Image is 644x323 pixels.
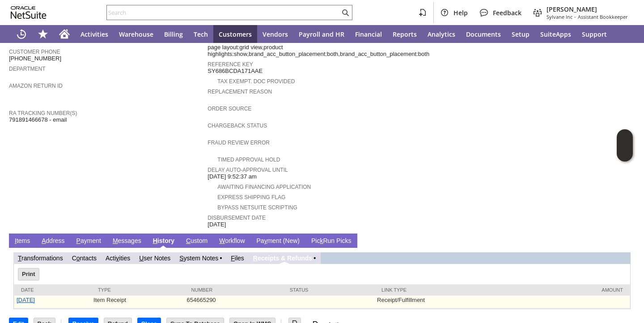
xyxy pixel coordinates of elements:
a: Workflow [217,237,247,246]
span: M [113,237,118,244]
span: Oracle Guided Learning Widget. To move around, please hold and drag [617,146,633,162]
div: Shortcuts [32,25,54,43]
a: Awaiting Financing Application [217,184,311,190]
a: System Notes [179,255,218,262]
svg: Home [59,29,70,39]
a: Items [13,237,32,246]
a: Analytics [422,25,461,43]
span: U [139,255,144,262]
a: Activities [106,255,130,262]
span: Assistant Bookkeeper [578,13,628,20]
span: F [231,255,235,262]
a: Files [231,255,244,262]
a: Payment [74,237,103,246]
input: Print [18,268,39,280]
span: I [15,237,17,244]
a: Disbursement Date [208,215,266,221]
span: T [18,255,21,262]
a: Warehouse [114,25,159,43]
td: Item Receipt [91,296,184,308]
a: History [151,237,177,246]
span: SY686BCDA171AAE [208,68,263,75]
div: Link Type [381,287,500,293]
a: Messages [110,237,144,246]
span: Tech [194,30,208,38]
a: Fraud Review Error [208,140,270,146]
a: Setup [506,25,535,43]
a: Custom [184,237,210,246]
svg: Search [340,7,351,18]
a: Address [39,237,67,246]
span: A [42,237,46,244]
div: Number [191,287,276,293]
a: Customers [213,25,257,43]
a: Activities [75,25,114,43]
a: RA Tracking Number(s) [9,110,77,116]
span: Support [582,30,607,38]
a: Replacement reason [208,89,272,95]
span: Payroll and HR [299,30,344,38]
a: Support [576,25,612,43]
span: [PHONE_NUMBER] [9,55,61,62]
a: Timed Approval Hold [217,157,280,163]
span: Activities [80,30,108,38]
div: Type [98,287,178,293]
a: Payment (New) [254,237,302,246]
span: Feedback [493,8,521,17]
span: page layout:grid view,product highlights:show,brand_acc_button_placement:both,brand_acc_button_pl... [208,44,429,58]
a: [DATE] [17,297,35,303]
a: Home [54,25,75,43]
a: Payroll and HR [293,25,350,43]
span: Vendors [263,30,288,38]
a: Billing [159,25,188,43]
span: 791891466678 - email [9,116,67,123]
span: C [186,237,191,244]
a: Chargeback Status [208,123,267,129]
div: Status [290,287,368,293]
span: o [76,255,80,262]
a: Reference Key [208,61,253,68]
span: k [320,237,323,244]
a: SuiteApps [535,25,576,43]
a: Unrolled view on [619,235,630,246]
span: [DATE] 9:52:37 am [208,173,257,180]
div: Amount [513,287,623,293]
a: Tax Exempt. Doc Provided [217,78,295,85]
span: v [116,255,119,262]
div: Date [21,287,85,293]
span: - [574,13,576,20]
a: User Notes [139,255,170,262]
a: Financial [350,25,387,43]
span: Setup [512,30,530,38]
span: [DATE] [208,221,226,228]
svg: logo [11,6,47,19]
span: Help [453,8,468,17]
a: PickRun Picks [309,237,353,246]
span: Warehouse [119,30,153,38]
span: Reports [393,30,417,38]
a: Delay Auto-Approval Until [208,167,288,173]
span: y [264,237,267,244]
span: Billing [164,30,183,38]
a: Bypass NetSuite Scripting [217,204,297,211]
a: Department [9,66,46,72]
td: 654665290 [185,296,283,308]
a: Recent Records [11,25,32,43]
td: Receipt/Fulfillment [375,296,506,308]
span: Analytics [428,30,455,38]
span: [PERSON_NAME] [547,5,628,13]
a: Receipts & Refunds [253,255,312,262]
span: Financial [355,30,382,38]
span: W [219,237,225,244]
a: Contacts [72,255,97,262]
a: Customer Phone [9,49,60,55]
span: H [153,237,157,244]
input: Search [107,7,340,18]
a: Transformations [18,255,63,262]
a: Tech [188,25,213,43]
iframe: Click here to launch Oracle Guided Learning Help Panel [617,129,633,161]
span: Customers [219,30,252,38]
span: SuiteApps [540,30,571,38]
a: Amazon Return ID [9,83,63,89]
span: Sylvane Inc [547,13,572,20]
